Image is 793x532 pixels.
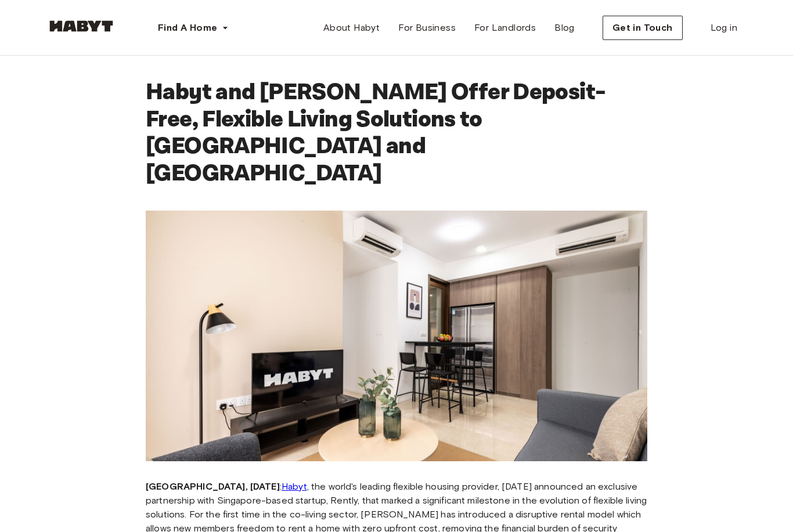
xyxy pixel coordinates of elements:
[612,21,673,35] span: Get in Touch
[146,481,280,492] strong: [GEOGRAPHIC_DATA], [DATE]
[389,16,465,39] a: For Business
[314,16,389,39] a: About Habyt
[545,16,584,39] a: Blog
[146,211,647,461] img: Habyt and Rently Offer Deposit-Free, Flexible Living Solutions to Singapore and Hong Kong
[146,79,647,187] h1: Habyt and [PERSON_NAME] Offer Deposit-Free, Flexible Living Solutions to [GEOGRAPHIC_DATA] and [G...
[46,20,116,32] img: Habyt
[701,16,747,39] a: Log in
[603,16,683,40] button: Get in Touch
[323,21,380,35] span: About Habyt
[149,16,238,39] button: Find A Home
[474,21,536,35] span: For Landlords
[465,16,545,39] a: For Landlords
[158,21,217,35] span: Find A Home
[711,21,737,35] span: Log in
[398,21,456,35] span: For Business
[282,481,307,492] a: Habyt
[554,21,575,35] span: Blog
